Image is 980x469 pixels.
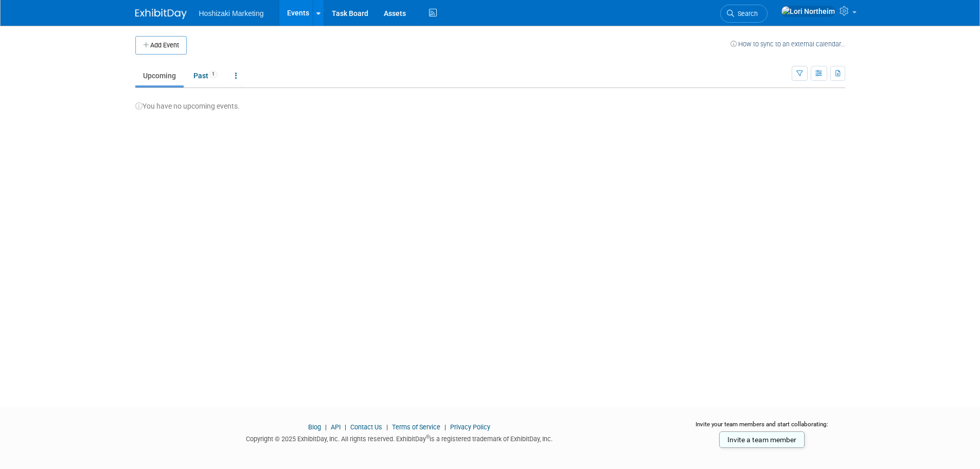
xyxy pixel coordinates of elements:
[308,423,321,431] a: Blog
[734,10,758,18] span: Search
[209,71,218,78] span: 1
[679,420,845,436] div: Invite your team members and start collaborating:
[720,5,768,23] a: Search
[392,423,440,431] a: Terms of Service
[442,423,449,431] span: |
[730,40,845,48] a: How to sync to an external calendar...
[135,36,187,55] button: Add Event
[323,423,329,431] span: |
[199,9,264,18] span: Hoshizaki Marketing
[350,423,382,431] a: Contact Us
[135,66,184,85] a: Upcoming
[135,9,187,19] img: ExhibitDay
[342,423,349,431] span: |
[719,431,805,448] a: Invite a team member
[186,66,225,85] a: Past1
[384,423,390,431] span: |
[450,423,490,431] a: Privacy Policy
[781,6,835,17] img: Lori Northeim
[135,432,664,444] div: Copyright © 2025 ExhibitDay, Inc. All rights reserved. ExhibitDay is a registered trademark of Ex...
[426,434,430,440] sup: ®
[331,423,341,431] a: API
[135,102,240,110] span: You have no upcoming events.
